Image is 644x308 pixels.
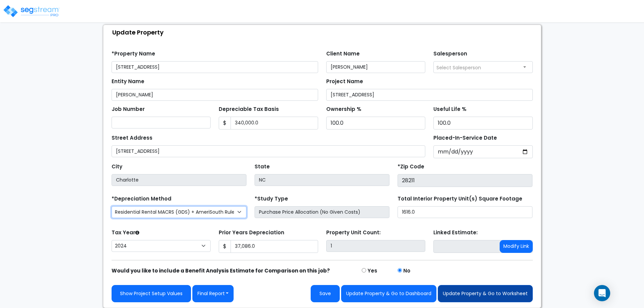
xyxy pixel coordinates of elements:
[433,134,497,142] label: Placed-In-Service Date
[438,285,533,302] button: Update Property & Go to Worksheet
[326,240,426,252] input: Building Count
[112,195,171,203] label: *Depreciation Method
[192,285,234,302] button: Final Report
[500,240,533,253] button: Modify Link
[341,285,436,302] button: Update Property & Go to Dashboard
[594,285,610,301] div: Open Intercom Messenger
[219,105,279,113] label: Depreciable Tax Basis
[398,174,532,187] input: Zip Code
[326,50,360,58] label: Client Name
[219,117,231,129] span: $
[433,105,467,113] label: Useful Life %
[326,229,381,237] label: Property Unit Count:
[367,267,377,275] label: Yes
[112,285,191,302] a: Show Project Setup Values
[436,64,481,71] span: Select Salesperson
[112,89,318,101] input: Entity Name
[3,4,60,18] img: logo_pro_r.png
[112,105,145,113] label: Job Number
[219,240,231,253] span: $
[398,195,522,203] label: Total Interior Property Unit(s) Square Footage
[433,117,533,129] input: Depreciation
[231,117,318,129] input: 0.00
[112,229,139,237] label: Tax Year
[112,267,330,274] strong: Would you like to include a Benefit Analysis Estimate for Comparison on this job?
[326,61,426,73] input: Client Name
[326,78,363,86] label: Project Name
[231,240,318,253] input: 0.00
[107,25,541,40] div: Update Property
[326,117,426,129] input: Ownership
[112,61,318,73] input: Property Name
[433,50,467,58] label: Salesperson
[112,50,155,58] label: *Property Name
[112,163,122,171] label: City
[219,229,284,237] label: Prior Years Depreciation
[255,195,288,203] label: *Study Type
[255,163,270,171] label: State
[112,134,152,142] label: Street Address
[112,78,144,86] label: Entity Name
[311,285,340,302] button: Save
[326,89,533,101] input: Project Name
[433,229,478,237] label: Linked Estimate:
[398,163,424,171] label: *Zip Code
[398,206,532,218] input: total square foot
[112,145,426,157] input: Street Address
[326,105,361,113] label: Ownership %
[403,267,410,275] label: No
